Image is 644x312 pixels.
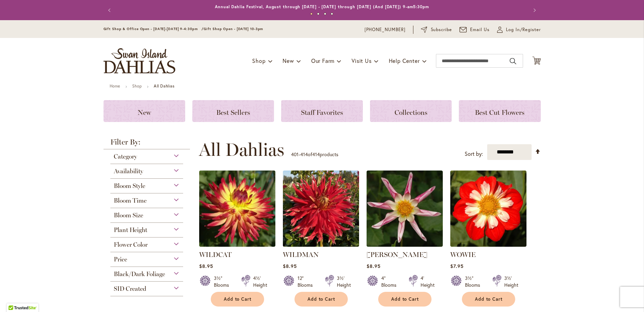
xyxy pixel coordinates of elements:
span: Help Center [389,57,420,64]
span: $8.95 [199,263,213,269]
a: Best Cut Flowers [459,100,540,122]
a: WOWIE [450,242,526,248]
span: $8.95 [283,263,297,269]
span: 414 [300,151,308,158]
img: WILDCAT [199,171,275,247]
button: 4 of 4 [331,13,333,15]
span: Plant Height [114,226,147,234]
span: Availability [114,167,143,175]
a: New [104,100,185,122]
span: Visit Us [352,57,371,64]
a: [PERSON_NAME] [367,250,427,259]
p: - of products [291,149,338,160]
a: Best Sellers [192,100,274,122]
a: Subscribe [421,26,452,33]
span: Flower Color [114,241,148,248]
span: Bloom Time [114,197,147,204]
span: Staff Favorites [301,108,343,117]
div: 3½' Height [504,275,518,288]
span: Collections [395,108,427,117]
span: Add to Cart [224,296,252,302]
button: 3 of 4 [324,13,326,15]
span: Black/Dark Foliage [114,270,165,278]
div: 4" Blooms [381,275,400,288]
img: WOWIE [450,171,526,247]
div: 3½" Blooms [465,275,484,288]
button: Add to Cart [211,292,264,307]
div: 3½" Blooms [214,275,233,288]
a: WOWIE [450,250,476,259]
a: Collections [370,100,452,122]
a: store logo [104,48,175,73]
span: Shop [252,57,265,64]
span: New [283,57,294,64]
span: Category [114,153,137,160]
div: 4½' Height [253,275,267,288]
span: Price [114,256,127,263]
span: Gift Shop & Office Open - [DATE]-[DATE] 9-4:30pm / [104,27,204,31]
span: Add to Cart [475,296,503,302]
img: WILLIE WILLIE [367,171,443,247]
img: Wildman [283,171,359,247]
strong: Filter By: [104,138,190,149]
div: 3½' Height [337,275,351,288]
a: WILDCAT [199,242,275,248]
a: Shop [132,83,142,89]
div: 12" Blooms [298,275,317,288]
span: Add to Cart [307,296,335,302]
a: Wildman [283,242,359,248]
span: $7.95 [450,263,464,269]
span: Bloom Style [114,182,145,190]
span: Bloom Size [114,212,143,219]
a: WILDCAT [199,250,232,259]
span: Email Us [470,26,490,33]
button: Previous [104,3,117,17]
span: Best Sellers [216,108,250,117]
span: Gift Shop Open - [DATE] 10-3pm [204,27,263,31]
span: Our Farm [311,57,334,64]
span: Best Cut Flowers [475,108,524,117]
span: New [138,108,151,117]
a: [PHONE_NUMBER] [365,26,406,33]
div: 4' Height [421,275,435,288]
strong: All Dahlias [154,83,175,89]
button: Add to Cart [378,292,431,307]
button: Add to Cart [294,292,348,307]
span: Log In/Register [506,26,541,33]
button: 2 of 4 [317,13,319,15]
a: Home [110,83,120,89]
span: Add to Cart [391,296,419,302]
a: Annual Dahlia Festival, August through [DATE] - [DATE] through [DATE] (And [DATE]) 9-am5:30pm [215,4,429,9]
a: Staff Favorites [281,100,363,122]
label: Sort by: [465,148,483,160]
span: $8.95 [367,263,381,269]
a: WILDMAN [283,250,319,259]
span: SID Created [114,285,146,293]
span: Subscribe [431,26,452,33]
a: WILLIE WILLIE [367,242,443,248]
button: Next [527,3,541,17]
span: 414 [312,151,320,158]
span: 401 [291,151,299,158]
span: All Dahlias [199,139,284,160]
button: Add to Cart [462,292,515,307]
a: Log In/Register [497,26,541,33]
button: 1 of 4 [310,13,313,15]
a: Email Us [460,26,490,33]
